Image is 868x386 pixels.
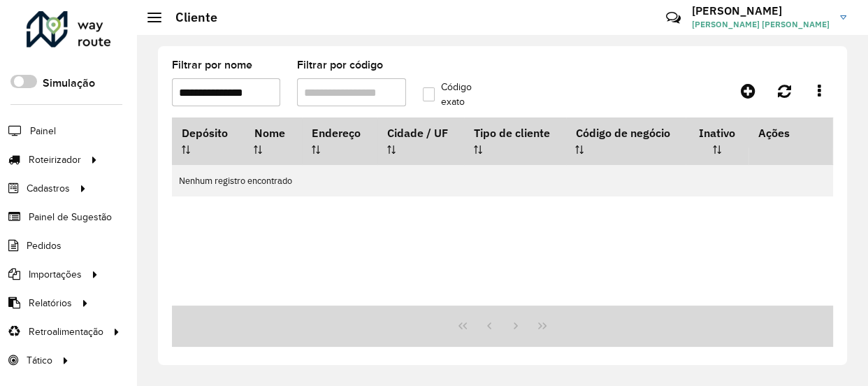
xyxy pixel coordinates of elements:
[566,118,686,165] th: Código de negócio
[27,353,52,368] span: Tático
[658,3,688,33] a: Contato Rápido
[297,57,383,73] label: Filtrar por código
[27,238,62,253] span: Pedidos
[172,57,252,73] label: Filtrar por nome
[43,75,95,92] label: Simulação
[29,210,112,224] span: Painel de Sugestão
[172,118,245,165] th: Depósito
[686,118,748,165] th: Inativo
[692,18,830,31] span: [PERSON_NAME] [PERSON_NAME]
[302,118,377,165] th: Endereço
[464,118,566,165] th: Tipo de cliente
[748,118,832,148] th: Ações
[692,4,830,17] h3: [PERSON_NAME]
[377,118,464,165] th: Cidade / UF
[29,267,82,282] span: Importações
[172,165,833,196] td: Nenhum registro encontrado
[27,181,70,196] span: Cadastros
[29,296,72,310] span: Relatórios
[245,118,302,165] th: Nome
[423,80,490,109] label: Código exato
[29,324,103,339] span: Retroalimentação
[29,152,81,167] span: Roteirizador
[30,124,56,138] span: Painel
[161,10,217,25] h2: Cliente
